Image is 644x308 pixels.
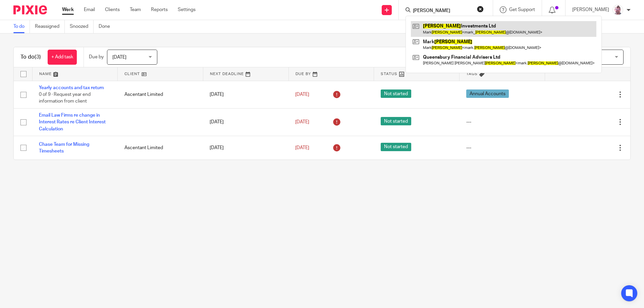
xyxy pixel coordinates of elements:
td: Ascentant Limited [118,136,203,160]
span: (3) [35,54,41,60]
td: [DATE] [203,81,288,108]
a: Snoozed [70,20,94,33]
td: [DATE] [203,136,288,160]
span: [DATE] [295,120,309,124]
p: Due by [89,54,104,60]
span: Tags [466,72,478,76]
span: [DATE] [295,92,309,97]
input: Search [412,8,473,14]
a: Done [99,20,115,33]
span: 0 of 9 · Request year end information from client [39,92,91,104]
h1: To do [20,54,41,61]
a: Yearly accounts and tax return [39,85,104,90]
div: --- [466,144,538,151]
span: Annual Accounts [466,89,509,98]
img: Pixie [13,5,47,14]
span: Get Support [509,7,535,12]
p: [PERSON_NAME] [572,6,609,13]
a: Team [130,6,141,13]
button: Clear [477,6,484,12]
span: [DATE] [295,145,309,150]
span: Not started [381,143,411,151]
a: Settings [178,6,196,13]
span: [DATE] [112,55,126,60]
td: [DATE] [203,108,288,136]
span: Not started [381,89,411,98]
span: Not started [381,117,411,125]
div: --- [466,119,538,125]
td: Ascentant Limited [118,81,203,108]
a: Email Law Firms re change in Interest Rates re Client Interest Calculation [39,113,106,131]
a: To do [13,20,30,33]
a: Chase Team for Missing Timesheets [39,142,89,153]
img: KD3.png [612,5,623,15]
a: + Add task [48,50,77,65]
a: Reassigned [35,20,65,33]
a: Reports [151,6,168,13]
a: Work [62,6,74,13]
a: Clients [105,6,120,13]
a: Email [84,6,95,13]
